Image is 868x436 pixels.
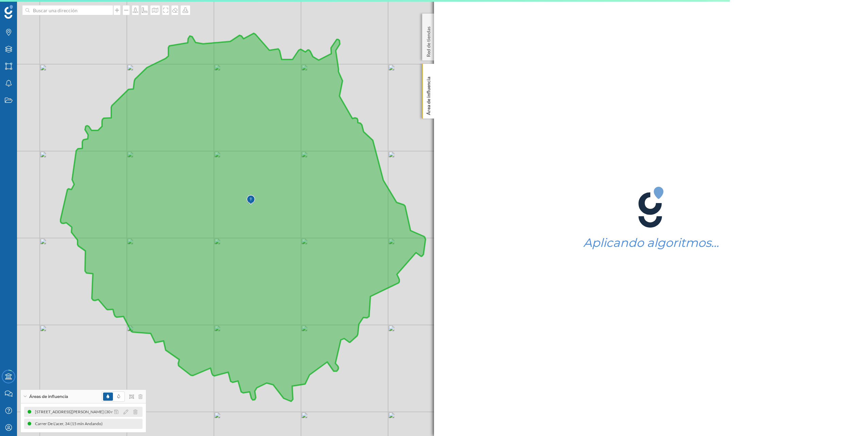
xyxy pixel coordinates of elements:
span: Áreas de influencia [29,394,68,400]
h1: Aplicando algoritmos… [583,236,719,249]
p: Área de influencia [425,74,432,115]
div: [STREET_ADDRESS][PERSON_NAME] (30 min Andando) [35,408,140,415]
div: Carrer De L'acer, 34 (15 min Andando) [35,420,106,427]
img: Marker [247,193,255,207]
span: Soporte [14,5,38,11]
img: Geoblink Logo [4,5,13,19]
p: Red de tiendas [425,24,432,57]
